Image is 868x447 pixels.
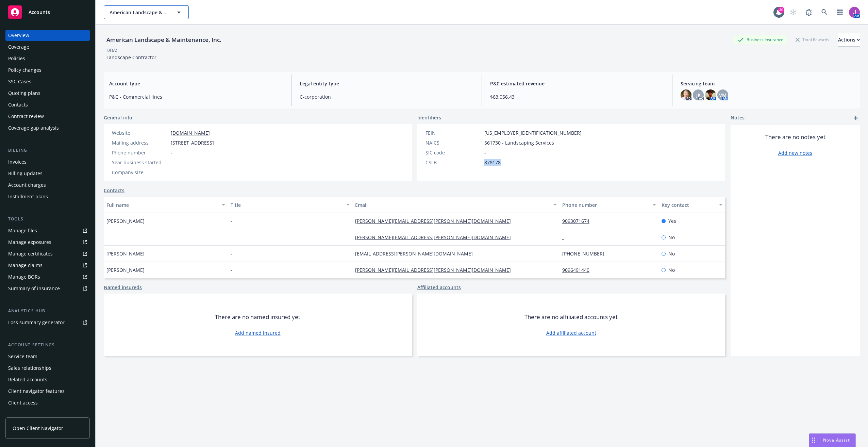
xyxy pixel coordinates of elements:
div: Installment plans [8,191,48,202]
a: Client access [5,397,90,408]
div: Drag to move [809,434,818,447]
span: [US_EMPLOYER_IDENTIFICATION_NUMBER] [484,129,582,136]
span: Manage exposures [5,237,90,248]
button: Actions [838,33,860,47]
button: Nova Assist [809,433,856,447]
a: Add named insured [235,329,281,336]
div: Billing [5,147,90,154]
span: - [171,149,172,156]
a: Switch app [833,5,847,19]
span: No [668,266,675,274]
a: Manage BORs [5,271,90,282]
a: Accounts [5,3,90,22]
span: 561730 - Landscaping Services [484,139,554,146]
a: Affiliated accounts [417,284,461,291]
a: - [562,234,569,241]
div: 30 [778,7,784,13]
span: - [106,234,108,241]
div: Account charges [8,180,46,191]
span: There are no named insured yet [215,313,300,321]
span: Servicing team [681,80,854,87]
span: 878178 [484,159,501,166]
a: Report a Bug [802,5,816,19]
button: Phone number [560,197,659,213]
div: Invoices [8,156,27,167]
a: Client navigator features [5,386,90,397]
div: DBA: - [106,47,119,54]
div: Total Rewards [792,35,833,44]
div: Manage files [8,225,37,236]
div: Year business started [112,159,168,166]
span: P&C - Commercial lines [109,93,283,100]
span: [STREET_ADDRESS] [171,139,214,146]
span: VM [719,92,727,99]
a: Quoting plans [5,88,90,99]
div: Full name [106,201,218,209]
span: Accounts [29,10,50,15]
a: Summary of insurance [5,283,90,294]
span: Legal entity type [300,80,473,87]
a: Manage files [5,225,90,236]
a: [DOMAIN_NAME] [171,130,210,136]
div: SSC Cases [8,76,31,87]
span: C-corporation [300,93,473,100]
span: Identifiers [417,114,441,121]
div: Quoting plans [8,88,40,99]
a: [PERSON_NAME][EMAIL_ADDRESS][PERSON_NAME][DOMAIN_NAME] [355,267,516,273]
a: Invoices [5,156,90,167]
div: SIC code [425,149,482,156]
a: Contacts [104,187,124,194]
a: Manage certificates [5,248,90,259]
a: [PERSON_NAME][EMAIL_ADDRESS][PERSON_NAME][DOMAIN_NAME] [355,234,516,241]
button: American Landscape & Maintenance, Inc. [104,5,189,19]
div: Policies [8,53,25,64]
div: Title [231,201,342,209]
div: Service team [8,351,37,362]
span: - [231,217,232,225]
span: There are no notes yet [765,133,825,141]
a: Service team [5,351,90,362]
div: Manage exposures [8,237,51,248]
a: Manage claims [5,260,90,271]
div: Key contact [662,201,715,209]
div: Client navigator features [8,386,65,397]
a: 9096491440 [562,267,595,273]
span: Notes [731,114,745,122]
a: [PHONE_NUMBER] [562,250,610,257]
a: Add affiliated account [546,329,596,336]
div: Contacts [8,99,28,110]
div: Loss summary generator [8,317,65,328]
span: [PERSON_NAME] [106,250,145,257]
div: Coverage [8,42,29,52]
span: Open Client Navigator [13,425,63,432]
div: Website [112,129,168,136]
div: Client access [8,397,38,408]
div: Company size [112,169,168,176]
img: photo [705,89,716,100]
div: Manage BORs [8,271,40,282]
div: Sales relationships [8,363,51,374]
a: Coverage gap analysis [5,122,90,133]
div: Email [355,201,549,209]
a: Start snowing [786,5,800,19]
span: No [668,234,675,241]
div: FEIN [425,129,482,136]
a: [EMAIL_ADDRESS][PERSON_NAME][DOMAIN_NAME] [355,250,478,257]
a: Coverage [5,42,90,52]
div: Related accounts [8,374,47,385]
button: Full name [104,197,228,213]
span: - [231,234,232,241]
button: Key contact [659,197,725,213]
div: Contract review [8,111,44,122]
div: Analytics hub [5,308,90,314]
div: Coverage gap analysis [8,122,59,133]
a: Account charges [5,180,90,191]
a: 9093071674 [562,218,595,224]
div: Phone number [112,149,168,156]
span: There are no affiliated accounts yet [524,313,618,321]
a: Sales relationships [5,363,90,374]
a: Add new notes [778,149,812,156]
a: Contract review [5,111,90,122]
span: - [171,159,172,166]
div: Manage certificates [8,248,53,259]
